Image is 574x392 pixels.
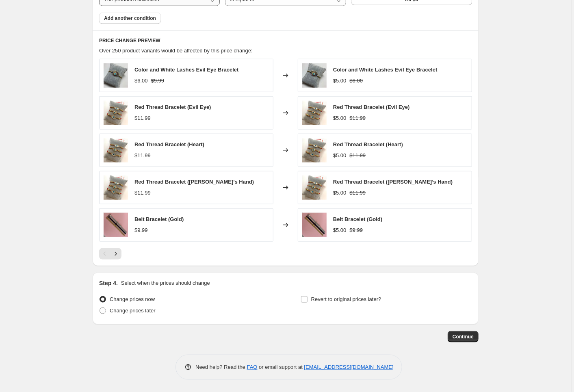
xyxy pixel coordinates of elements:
[99,37,472,44] h6: PRICE CHANGE PREVIEW
[99,248,121,260] nav: Pagination
[121,279,210,287] p: Select when the prices should change
[104,15,156,22] span: Add another condition
[350,189,366,197] strike: $11.99
[134,114,151,122] div: $11.99
[104,175,128,200] img: image_b659ef7e-75ce-4cbb-b31d-a2666fd5a29e_80x.jpg
[134,189,151,197] div: $11.99
[110,248,121,260] button: Next
[104,213,128,237] img: B047F9E2-712F-43B4-8A93-17F9442537B9_80x.jpg
[247,364,258,370] a: FAQ
[99,48,253,54] span: Over 250 product variants would be affected by this price change:
[134,141,204,147] span: Red Thread Bracelet (Heart)
[448,331,479,342] button: Continue
[350,77,363,85] strike: $6.00
[104,63,128,88] img: image_6eb4bd9a-6e07-4fae-ab34-f6ccd1629561_80x.jpg
[302,101,327,125] img: image_b659ef7e-75ce-4cbb-b31d-a2666fd5a29e_80x.jpg
[333,67,437,73] span: Color and White Lashes Evil Eye Bracelet
[134,104,211,110] span: Red Thread Bracelet (Evil Eye)
[333,216,382,222] span: Belt Bracelet (Gold)
[151,77,165,85] strike: $9.99
[110,308,156,314] span: Change prices later
[258,364,304,370] span: or email support at
[333,141,403,147] span: Red Thread Bracelet (Heart)
[350,114,366,122] strike: $11.99
[195,364,247,370] span: Need help? Read the
[333,114,347,122] div: $5.00
[333,189,347,197] div: $5.00
[104,101,128,125] img: image_b659ef7e-75ce-4cbb-b31d-a2666fd5a29e_80x.jpg
[304,364,394,370] a: [EMAIL_ADDRESS][DOMAIN_NAME]
[134,216,184,222] span: Belt Bracelet (Gold)
[134,67,238,73] span: Color and White Lashes Evil Eye Bracelet
[134,77,148,85] div: $6.00
[104,138,128,162] img: image_b659ef7e-75ce-4cbb-b31d-a2666fd5a29e_80x.jpg
[99,13,161,24] button: Add another condition
[333,179,453,185] span: Red Thread Bracelet ([PERSON_NAME]’s Hand)
[302,63,327,88] img: image_6eb4bd9a-6e07-4fae-ab34-f6ccd1629561_80x.jpg
[333,226,347,234] div: $5.00
[110,296,155,302] span: Change prices now
[134,152,151,160] div: $11.99
[350,226,363,234] strike: $9.99
[302,213,327,237] img: B047F9E2-712F-43B4-8A93-17F9442537B9_80x.jpg
[99,279,118,287] h2: Step 4.
[134,226,148,234] div: $9.99
[134,179,254,185] span: Red Thread Bracelet ([PERSON_NAME]’s Hand)
[333,104,410,110] span: Red Thread Bracelet (Evil Eye)
[453,334,474,340] span: Continue
[302,175,327,200] img: image_b659ef7e-75ce-4cbb-b31d-a2666fd5a29e_80x.jpg
[311,296,381,302] span: Revert to original prices later?
[302,138,327,162] img: image_b659ef7e-75ce-4cbb-b31d-a2666fd5a29e_80x.jpg
[333,77,347,85] div: $5.00
[333,152,347,160] div: $5.00
[350,152,366,160] strike: $11.99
